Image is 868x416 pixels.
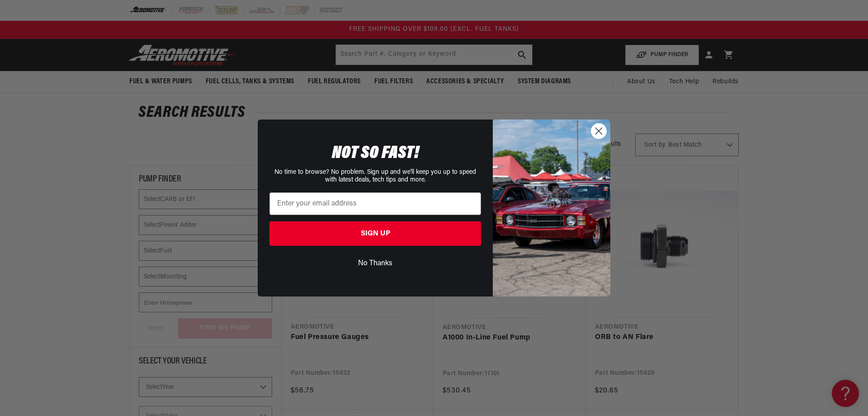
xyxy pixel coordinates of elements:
input: Enter your email address [269,192,481,215]
button: Close dialog [591,123,607,139]
span: No time to browse? No problem. Sign up and we'll keep you up to speed with latest deals, tech tip... [274,169,476,183]
span: NOT SO FAST! [332,144,419,163]
button: No Thanks [269,255,481,272]
button: SIGN UP [269,221,481,246]
img: 85cdd541-2605-488b-b08c-a5ee7b438a35.jpeg [493,120,610,296]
